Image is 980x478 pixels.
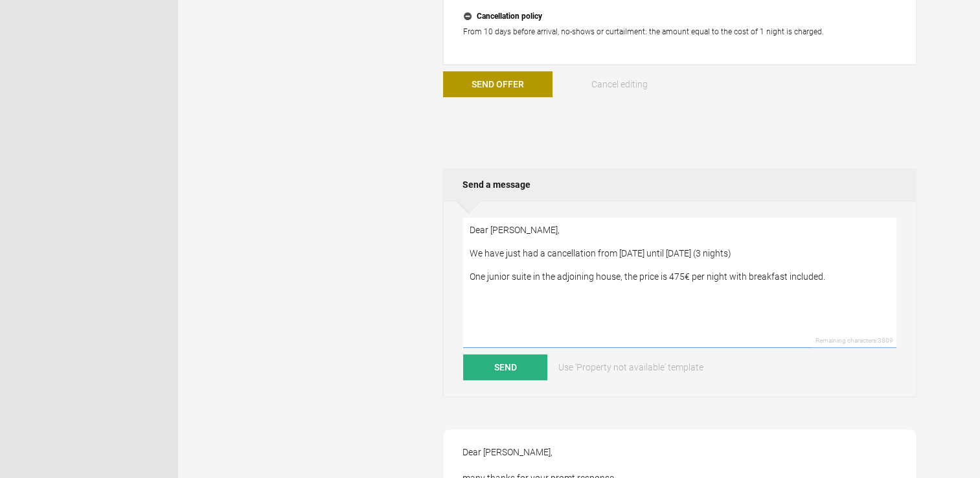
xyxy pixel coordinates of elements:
[443,168,917,201] h2: Send a message
[565,71,674,97] button: Cancel editing
[549,354,712,380] a: Use 'Property not available' template
[463,25,896,38] p: From 10 days before arrival, no-shows or curtailment: the amount equal to the cost of 1 night is ...
[463,8,896,25] button: Cancellation policy
[463,354,547,380] button: Send
[443,71,553,97] button: Send Offer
